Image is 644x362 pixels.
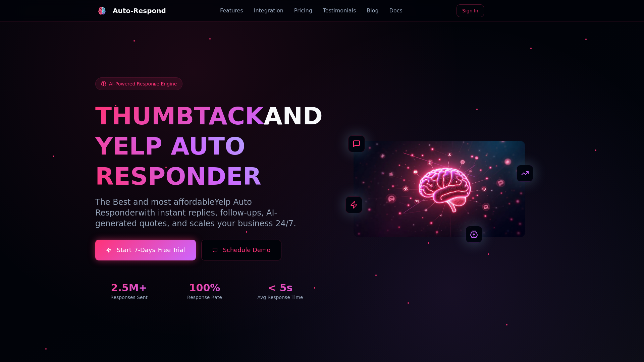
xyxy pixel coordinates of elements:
[457,4,484,17] a: Sign In
[389,7,402,15] a: Docs
[247,294,314,301] div: Avg Response Time
[95,282,163,294] div: 2.5M+
[95,102,264,130] span: THUMBTACK
[486,4,552,18] iframe: Sign in with Google Button
[367,7,378,15] a: Blog
[95,240,196,260] a: Start7-DaysFree Trial
[95,4,166,17] a: Auto-Respond LogoAuto-Respond
[98,7,106,15] img: Auto-Respond Logo
[95,294,163,301] div: Responses Sent
[354,141,525,237] img: AI Neural Network Brain
[95,131,314,191] h1: YELP AUTO RESPONDER
[95,197,252,218] span: Yelp Auto Responder
[323,7,356,15] a: Testimonials
[294,7,312,15] a: Pricing
[171,282,238,294] div: 100%
[109,80,177,87] span: AI-Powered Response Engine
[254,7,283,15] a: Integration
[220,7,243,15] a: Features
[171,294,238,301] div: Response Rate
[134,245,155,255] span: 7-Days
[247,282,314,294] div: < 5s
[95,197,314,229] p: The Best and most affordable with instant replies, follow-ups, AI-generated quotes, and scales yo...
[201,240,282,260] button: Schedule Demo
[113,6,166,15] div: Auto-Respond
[264,102,323,130] span: AND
